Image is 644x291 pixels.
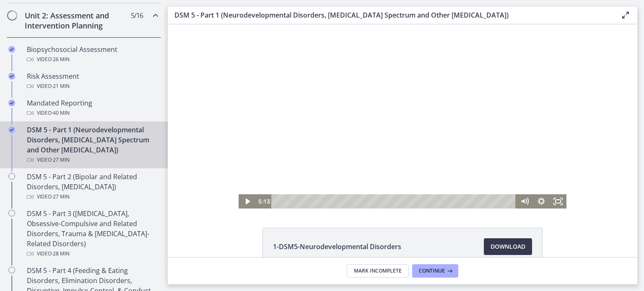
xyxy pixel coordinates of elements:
h2: Unit 2: Assessment and Intervention Planning [25,10,127,31]
button: Mark Incomplete [347,264,409,278]
div: DSM 5 - Part 3 ([MEDICAL_DATA], Obsessive-Compulsive and Related Disorders, Trauma & [MEDICAL_DAT... [27,209,158,259]
span: Mark Incomplete [354,268,402,274]
iframe: Video Lesson [168,24,637,209]
div: DSM 5 - Part 2 (Bipolar and Related Disorders, [MEDICAL_DATA]) [27,172,158,202]
span: · 26 min [52,54,70,64]
span: · 21 min [52,81,70,91]
span: Continue [419,268,445,274]
i: Completed [8,73,15,80]
span: 5 / 16 [131,10,143,21]
span: · 27 min [52,155,70,165]
i: Completed [8,126,15,133]
div: DSM 5 - Part 1 (Neurodevelopmental Disorders, [MEDICAL_DATA] Spectrum and Other [MEDICAL_DATA]) [27,125,158,165]
a: Download [484,238,532,255]
div: Video [27,249,158,259]
span: Download [491,242,525,252]
i: Completed [8,46,15,53]
h3: DSM 5 - Part 1 (Neurodevelopmental Disorders, [MEDICAL_DATA] Spectrum and Other [MEDICAL_DATA]) [174,10,607,20]
button: Show settings menu [365,170,382,184]
span: · 27 min [52,192,70,202]
i: Completed [8,100,15,106]
div: Biopsychosocial Assessment [27,44,158,64]
div: Risk Assessment [27,71,158,91]
div: Video [27,155,158,165]
span: · 28 min [52,249,70,259]
button: Mute [348,170,365,184]
div: Video [27,81,158,91]
div: Video [27,54,158,64]
span: · 40 min [52,108,70,118]
div: Video [27,192,158,202]
button: Fullscreen [382,170,399,184]
span: 1-DSM5-Neurodevelopmental Disorders [273,242,401,252]
button: Continue [412,264,458,278]
div: Video [27,108,158,118]
div: Mandated Reporting [27,98,158,118]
